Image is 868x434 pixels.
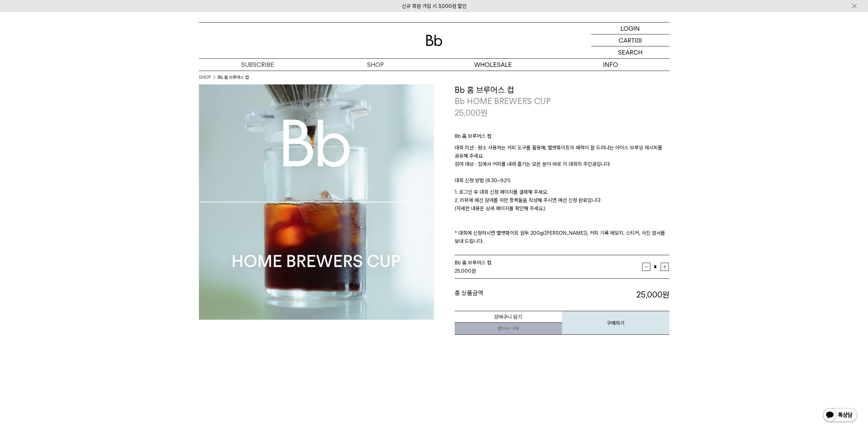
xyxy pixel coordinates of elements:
[426,35,442,46] img: 로고
[455,84,670,96] h3: Bb 홈 브루어스 컵
[455,144,670,176] p: 대회 미션 : 평소 사용하는 커피 도구를 활용해, 벨벳화이트의 매력이 잘 드러나는 아이스 브루잉 레시피를 공유해 주세요. 참여 대상 : 집에서 커피를 내려 즐기는 모든 분이 ...
[455,260,491,266] span: Bb 홈 브루어스 컵
[455,96,670,107] p: Bb HOME BREWERS CUP
[455,311,562,323] button: 장바구니 담기
[822,407,858,424] img: 카카오톡 채널 1:1 채팅 버튼
[562,311,670,335] button: 구매하기
[618,46,643,58] p: SEARCH
[591,34,670,46] a: CART (0)
[455,267,642,275] div: 원
[402,3,467,9] a: 신규 회원 가입 시 3,000원 할인
[481,108,488,118] span: 원
[455,322,562,335] a: 새창
[620,23,640,34] p: LOGIN
[642,263,650,271] button: 감소
[199,84,434,320] img: Bb 홈 브루어스 컵
[552,59,670,71] p: INFO
[455,289,562,301] dt: 총 상품금액
[455,132,670,144] p: Bb 홈 브루어스 컵
[434,59,552,71] p: WHOLESALE
[636,290,670,300] strong: 25,000
[199,74,211,81] a: SHOP
[661,263,669,271] button: 증가
[591,23,670,34] a: LOGIN
[199,59,317,71] a: SUBSCRIBE
[635,34,642,46] p: (0)
[455,188,670,245] p: 1. 로그인 후 대회 신청 페이지를 결제해 주세요. 2. 리뷰에 예선 참여를 위한 항목들을 작성해 주시면 예선 신청 완료입니다. (자세한 내용은 상세 페이지를 확인해 주세요....
[455,176,670,188] p: 대회 신청 방법 (8.30~9.21)
[317,59,434,71] a: SHOP
[218,74,249,81] li: Bb 홈 브루어스 컵
[619,34,635,46] p: CART
[455,268,471,274] strong: 25,000
[662,290,670,300] b: 원
[455,107,488,119] p: 25,000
